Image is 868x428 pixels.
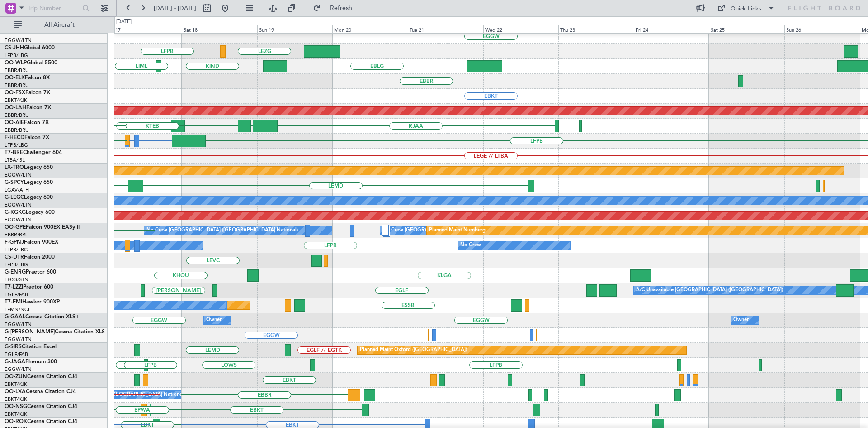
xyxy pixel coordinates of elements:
a: CS-JHHGlobal 6000 [5,45,55,51]
a: EGLF/FAB [5,291,28,298]
div: Owner [733,313,749,327]
a: EBBR/BRU [5,112,29,119]
a: EBBR/BRU [5,231,29,238]
span: F-HECD [5,135,24,140]
div: [DATE] [116,18,132,26]
a: OO-ELKFalcon 8X [5,75,50,81]
a: G-KGKGLegacy 600 [5,210,55,215]
a: EBKT/KJK [5,381,27,388]
span: G-LEGC [5,195,24,200]
a: OO-ZUNCessna Citation CJ4 [5,374,77,380]
span: OO-AIE [5,120,24,125]
a: EGSS/STN [5,276,28,283]
span: G-SIRS [5,344,22,350]
a: F-HECDFalcon 7X [5,135,49,140]
a: EGGW/LTN [5,37,32,44]
span: T7-LZZI [5,284,23,290]
a: EGGW/LTN [5,216,32,223]
a: OO-GPEFalcon 900EX EASy II [5,225,80,230]
span: OO-ZUN [5,374,27,380]
a: EBKT/KJK [5,396,27,403]
a: LX-TROLegacy 650 [5,165,53,170]
div: Sun 26 [784,25,860,33]
a: G-SPCYLegacy 650 [5,180,53,185]
span: G-ENRG [5,269,26,275]
div: Fri 17 [106,25,182,33]
a: EBBR/BRU [5,67,29,74]
span: CS-DTR [5,255,24,260]
span: G-SPCY [5,180,24,185]
span: G-KGKG [5,210,26,215]
div: Tue 21 [408,25,483,33]
span: OO-GPE [5,225,26,230]
span: OO-ROK [5,419,27,424]
div: Thu 23 [558,25,634,33]
span: All Aircraft [24,22,95,28]
a: G-GAALCessna Citation XLS+ [5,314,79,320]
span: LX-TRO [5,165,24,170]
a: LFPB/LBG [5,246,28,253]
a: OO-NSGCessna Citation CJ4 [5,404,77,409]
span: [DATE] - [DATE] [154,4,196,12]
span: G-[PERSON_NAME] [5,329,55,335]
a: LFPB/LBG [5,52,28,59]
div: No Crew [GEOGRAPHIC_DATA] ([GEOGRAPHIC_DATA] National) [146,224,298,237]
span: F-GPNJ [5,240,24,245]
button: Quick Links [712,1,779,15]
div: Sat 18 [182,25,257,33]
a: OO-LXACessna Citation CJ4 [5,389,76,394]
div: Sat 25 [709,25,784,33]
span: OO-WLP [5,60,27,66]
a: LFPB/LBG [5,142,28,149]
a: OO-LAHFalcon 7X [5,105,51,111]
a: EGGW/LTN [5,366,32,373]
span: OO-ELK [5,75,25,81]
a: T7-LZZIPraetor 600 [5,284,53,290]
span: CS-JHH [5,45,24,51]
a: EGGW/LTN [5,202,32,208]
span: T7-EMI [5,299,22,305]
a: EGLF/FAB [5,351,28,358]
a: T7-EMIHawker 900XP [5,299,60,305]
a: G-[PERSON_NAME]Cessna Citation XLS [5,329,105,335]
button: All Aircraft [10,18,98,32]
span: G-GAAL [5,314,25,320]
input: Trip Number [28,1,80,15]
div: Sun 19 [257,25,333,33]
span: OO-NSG [5,404,27,409]
div: Fri 24 [634,25,709,33]
div: A/C Unavailable [GEOGRAPHIC_DATA] ([GEOGRAPHIC_DATA]) [636,284,783,297]
a: LFMN/NCE [5,306,31,313]
span: T7-BRE [5,150,23,155]
a: LFPB/LBG [5,261,28,268]
div: Quick Links [731,5,761,14]
a: EBBR/BRU [5,82,29,89]
a: OO-ROKCessna Citation CJ4 [5,419,77,424]
a: G-SIRSCitation Excel [5,344,57,350]
a: EGGW/LTN [5,172,32,178]
a: G-JAGAPhenom 300 [5,359,57,365]
span: Refresh [322,5,360,11]
button: Refresh [309,1,363,15]
a: G-LEGCLegacy 600 [5,195,53,200]
div: Planned Maint Nurnberg [429,224,486,237]
a: EBKT/KJK [5,411,27,418]
a: G-ENRGPraetor 600 [5,269,56,275]
a: OO-FSXFalcon 7X [5,90,50,96]
div: Planned Maint Oxford ([GEOGRAPHIC_DATA]) [360,343,467,357]
a: EGGW/LTN [5,336,32,343]
a: T7-BREChallenger 604 [5,150,62,155]
div: No Crew [460,239,481,252]
a: F-GPNJFalcon 900EX [5,240,58,245]
a: EBBR/BRU [5,127,29,134]
span: OO-LAH [5,105,26,111]
a: CS-DTRFalcon 2000 [5,255,55,260]
a: OO-AIEFalcon 7X [5,120,49,125]
div: Mon 20 [332,25,408,33]
div: Owner [206,313,222,327]
a: OO-WLPGlobal 5500 [5,60,57,66]
span: OO-LXA [5,389,26,394]
a: EGGW/LTN [5,321,32,328]
a: LGAV/ATH [5,187,29,193]
span: OO-FSX [5,90,25,96]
